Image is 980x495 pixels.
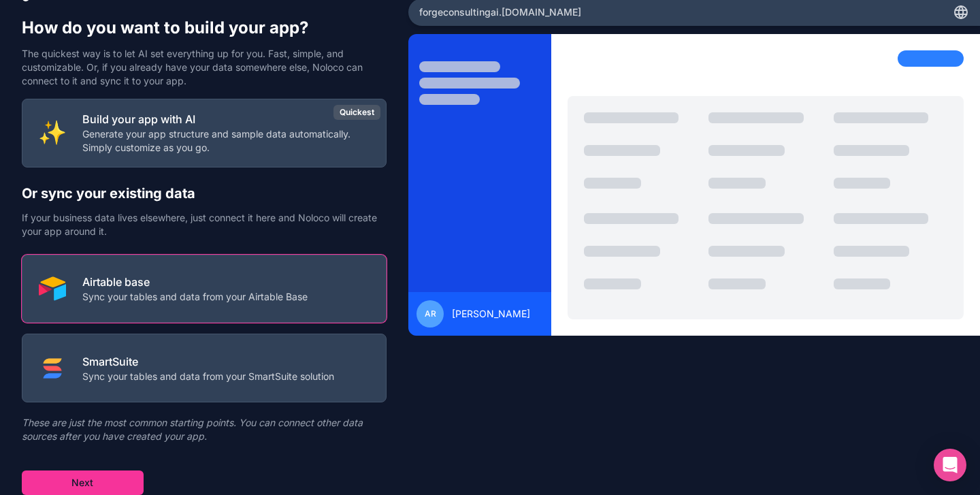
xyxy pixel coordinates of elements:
[82,353,334,370] p: SmartSuite
[39,355,66,382] img: SMART_SUITE
[22,255,387,323] button: AIRTABLEAirtable baseSync your tables and data from your Airtable Base
[82,111,370,127] p: Build your app with AI
[82,274,308,290] p: Airtable base
[22,211,387,238] p: If your business data lives elsewhere, just connect it here and Noloco will create your app aroun...
[22,17,387,39] h1: How do you want to build your app?
[82,127,370,155] p: Generate your app structure and sample data automatically. Simply customize as you go.
[22,99,387,167] button: INTERNAL_WITH_AIBuild your app with AIGenerate your app structure and sample data automatically. ...
[425,308,436,319] span: AR
[22,416,387,443] p: These are just the most common starting points. You can connect other data sources after you have...
[22,47,387,88] p: The quickest way is to let AI set everything up for you. Fast, simple, and customizable. Or, if y...
[934,449,966,481] div: Open Intercom Messenger
[452,307,530,321] span: [PERSON_NAME]
[82,290,308,304] p: Sync your tables and data from your Airtable Base
[22,184,387,203] h2: Or sync your existing data
[333,105,380,120] div: Quickest
[39,119,66,146] img: INTERNAL_WITH_AI
[39,275,66,302] img: AIRTABLE
[22,470,144,495] button: Next
[419,5,581,19] span: forgeconsultingai .[DOMAIN_NAME]
[82,370,334,383] p: Sync your tables and data from your SmartSuite solution
[22,334,387,402] button: SMART_SUITESmartSuiteSync your tables and data from your SmartSuite solution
